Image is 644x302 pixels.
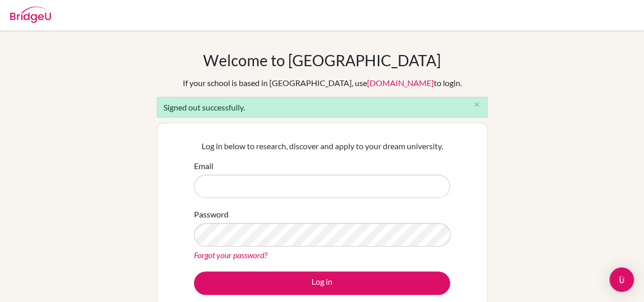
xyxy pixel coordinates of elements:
[194,160,213,172] label: Email
[203,51,441,69] h1: Welcome to [GEOGRAPHIC_DATA]
[10,7,51,23] img: Bridge-U
[367,78,434,88] a: [DOMAIN_NAME]
[194,271,450,295] button: Log in
[194,140,450,152] p: Log in below to research, discover and apply to your dream university.
[183,77,462,89] div: If your school is based in [GEOGRAPHIC_DATA], use to login.
[157,97,488,118] div: Signed out successfully.
[609,267,634,292] div: Open Intercom Messenger
[473,101,481,108] i: close
[194,250,267,260] a: Forgot your password?
[194,208,229,221] label: Password
[467,97,487,113] button: Close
